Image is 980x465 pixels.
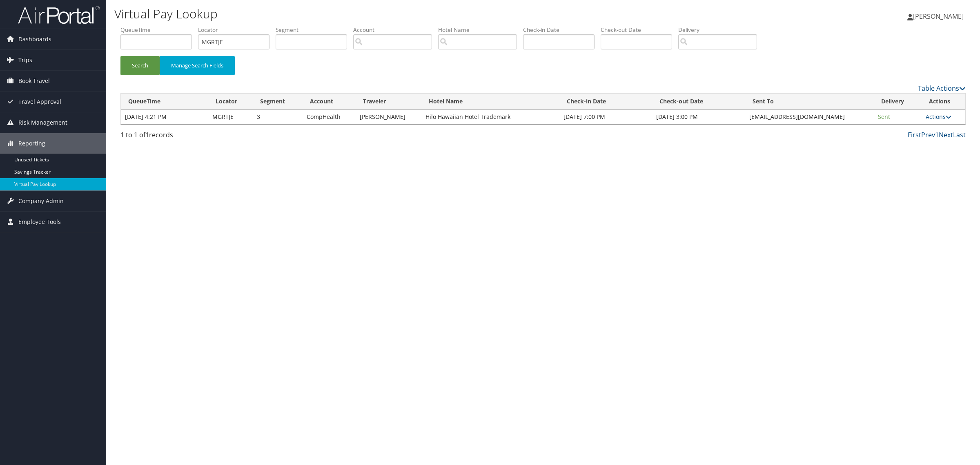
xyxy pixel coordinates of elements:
h1: Virtual Pay Lookup [114,5,686,22]
th: Delivery: activate to sort column ascending [874,94,922,110]
span: Book Travel [18,71,50,91]
td: 3 [253,110,303,124]
label: Segment [276,26,353,34]
button: Search [120,56,160,75]
label: Delivery [678,26,763,34]
span: Trips [18,50,32,70]
td: [DATE] 7:00 PM [559,110,653,124]
th: Sent To: activate to sort column ascending [745,94,873,110]
label: Check-in Date [523,26,601,34]
span: Travel Approval [18,92,61,112]
span: Reporting [18,133,45,154]
td: CompHealth [303,110,356,124]
label: Check-out Date [601,26,678,34]
label: Account [353,26,438,34]
td: [DATE] 3:00 PM [652,110,745,124]
span: Company Admin [18,191,64,211]
th: QueueTime: activate to sort column ascending [121,94,208,110]
span: [PERSON_NAME] [913,12,964,21]
td: MGRTJE [208,110,252,124]
th: Check-in Date: activate to sort column descending [559,94,653,110]
a: [PERSON_NAME] [907,4,972,29]
a: Prev [921,130,935,139]
td: [EMAIL_ADDRESS][DOMAIN_NAME] [745,110,873,124]
span: Employee Tools [18,212,61,232]
label: Locator [198,26,276,34]
th: Traveler: activate to sort column ascending [356,94,421,110]
td: Hilo Hawaiian Hotel Trademark [421,110,559,124]
div: 1 to 1 of records [120,130,323,144]
span: 1 [145,130,149,139]
th: Locator: activate to sort column ascending [208,94,252,110]
th: Check-out Date: activate to sort column ascending [652,94,745,110]
td: [DATE] 4:21 PM [121,110,208,124]
a: Table Actions [918,84,966,93]
a: 1 [935,130,939,139]
th: Account: activate to sort column ascending [303,94,356,110]
span: Dashboards [18,29,51,49]
button: Manage Search Fields [160,56,235,75]
span: Sent [878,113,890,121]
a: Next [939,130,953,139]
a: First [908,130,921,139]
img: airportal-logo.png [18,5,100,25]
label: Hotel Name [438,26,523,34]
th: Segment: activate to sort column ascending [253,94,303,110]
td: [PERSON_NAME] [356,110,421,124]
a: Last [953,130,966,139]
th: Hotel Name: activate to sort column ascending [421,94,559,110]
a: Actions [926,113,951,121]
th: Actions [922,94,965,110]
span: Risk Management [18,112,67,133]
label: QueueTime [120,26,198,34]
